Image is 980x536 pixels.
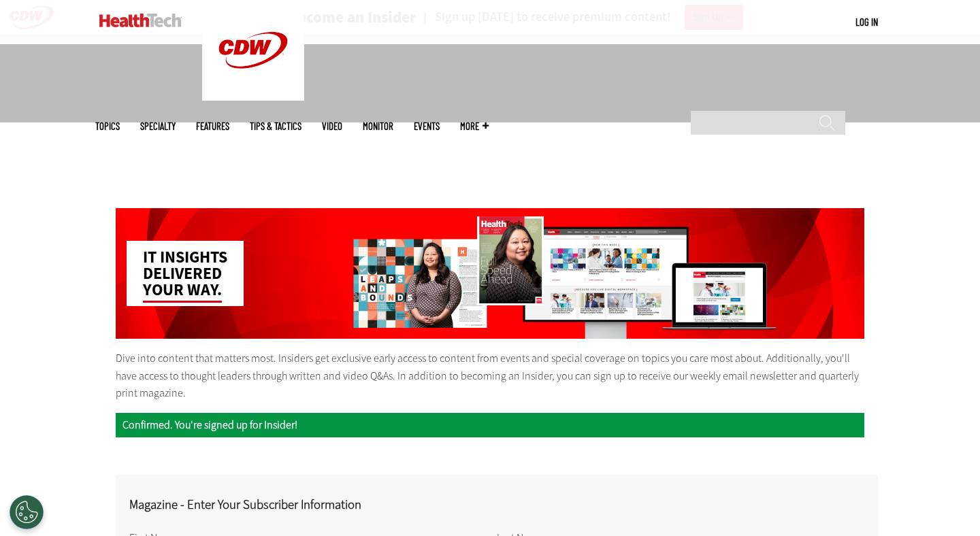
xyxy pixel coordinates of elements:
[127,241,244,306] div: IT insights delivered
[250,121,301,131] a: Tips & Tactics
[129,499,361,512] h3: Magazine - Enter Your Subscriber Information
[414,121,440,131] a: Events
[202,90,304,104] a: CDW
[116,413,864,437] div: Confirmed. You're signed up for Insider!
[99,14,182,27] img: Home
[363,121,393,131] a: MonITor
[855,16,878,28] a: Log in
[460,121,489,131] span: More
[855,15,878,29] div: User menu
[116,350,864,402] p: Dive into content that matters most. Insiders get exclusive early access to content from events a...
[140,121,176,131] span: Specialty
[10,495,44,529] div: Cookies Settings
[95,121,120,131] span: Topics
[143,279,222,303] span: your way.
[10,495,44,529] button: Open Preferences
[322,121,342,131] a: Video
[196,121,229,131] a: Features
